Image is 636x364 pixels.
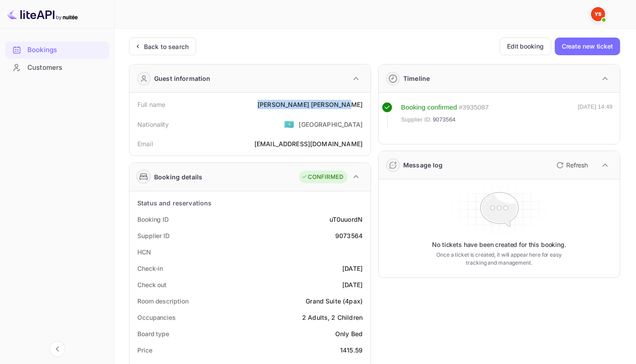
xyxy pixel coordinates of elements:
button: Collapse navigation [49,341,65,357]
div: CONFIRMED [301,173,343,182]
div: Check-in [137,264,163,273]
button: Edit booking [500,38,551,55]
div: Timeline [403,74,430,83]
div: Bookings [5,42,109,59]
div: Customers [5,59,109,76]
div: Booking confirmed [401,102,457,113]
p: Refresh [566,160,588,170]
div: Status and reservations [137,198,212,208]
div: Booking ID [137,215,169,224]
p: No tickets have been created for this booking. [432,240,566,249]
img: LiteAPI logo [7,7,78,21]
div: Price [137,345,152,355]
div: # 3935087 [459,102,489,113]
div: [EMAIL_ADDRESS][DOMAIN_NAME] [254,139,363,148]
div: [PERSON_NAME] [PERSON_NAME] [257,100,363,109]
div: Board type [137,329,169,338]
a: Customers [5,59,109,76]
div: Only Bed [335,329,363,338]
div: Message log [403,160,443,170]
div: Room description [137,296,188,306]
div: Guest information [154,74,211,83]
div: Full name [137,100,165,109]
p: Once a ticket is created, it will appear here for easy tracking and management. [435,251,564,267]
div: uT0uuordN [329,215,363,224]
div: Check out [137,280,167,289]
div: Customers [27,63,105,73]
div: [DATE] [342,264,363,273]
div: 1415.59 [340,345,363,355]
button: Refresh [551,158,591,172]
a: Bookings [5,42,109,58]
div: Back to search [144,42,189,51]
div: Email [137,139,153,148]
div: [GEOGRAPHIC_DATA] [299,120,363,129]
span: United States [284,116,294,132]
div: Grand Suite (4pax) [306,296,363,306]
div: [DATE] 14:49 [578,102,613,128]
div: Bookings [27,45,105,55]
img: Yandex Support [591,7,605,21]
div: [DATE] [342,280,363,289]
button: Create new ticket [555,38,620,55]
span: Supplier ID: [401,115,432,124]
div: Occupancies [137,313,176,322]
div: HCN [137,247,151,257]
div: Nationality [137,120,169,129]
span: 9073564 [433,115,456,124]
div: 2 Adults, 2 Children [302,313,363,322]
div: 9073564 [335,231,363,240]
div: Booking details [154,172,202,182]
div: Supplier ID [137,231,170,240]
